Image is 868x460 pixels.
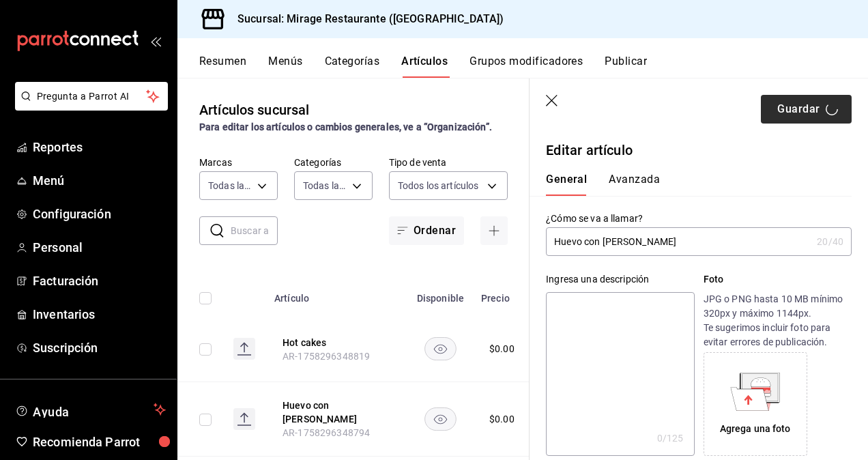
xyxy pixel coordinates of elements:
[389,216,464,245] button: Ordenar
[704,272,852,287] p: Foto
[10,99,168,113] a: Pregunta a Parrot AI
[33,238,166,257] span: Personal
[199,55,868,78] div: navigation tabs
[199,121,492,132] strong: Para editar los artículos o cambios generales, ve a “Organización”.
[546,173,587,196] button: General
[199,100,309,120] div: Artículos sucursal
[720,422,791,436] div: Agrega una foto
[33,272,166,290] span: Facturación
[33,433,166,451] span: Recomienda Parrot
[546,214,852,223] label: ¿Cómo se va a llamar?
[707,356,804,452] div: Agrega una foto
[546,272,694,287] div: Ingresa una descripción
[268,55,302,78] button: Menús
[199,158,278,167] label: Marcas
[33,138,166,156] span: Reportes
[37,89,147,104] span: Pregunta a Parrot AI
[231,217,278,244] input: Buscar artículo
[389,158,508,167] label: Tipo de venta
[489,342,515,356] div: $ 0.00
[408,272,473,316] th: Disponible
[33,305,166,324] span: Inventarios
[294,158,373,167] label: Categorías
[150,35,161,46] button: open_drawer_menu
[208,179,252,192] span: Todas las marcas, Sin marca
[398,179,479,192] span: Todos los artículos
[657,431,684,445] div: 0 /125
[473,272,536,316] th: Precio
[266,272,408,316] th: Artículo
[15,82,168,111] button: Pregunta a Parrot AI
[283,351,370,362] span: AR-1758296348819
[227,11,504,27] h3: Sucursal: Mirage Restaurante ([GEOGRAPHIC_DATA])
[489,412,515,426] div: $ 0.00
[33,339,166,357] span: Suscripción
[817,235,843,248] div: 20 /40
[546,173,835,196] div: navigation tabs
[303,179,347,192] span: Todas las categorías, Sin categoría
[424,407,457,431] button: availability-product
[283,427,370,438] span: AR-1758296348794
[704,292,852,349] p: JPG o PNG hasta 10 MB mínimo 320px y máximo 1144px. Te sugerimos incluir foto para evitar errores...
[546,140,852,160] p: Editar artículo
[469,55,583,78] button: Grupos modificadores
[605,55,647,78] button: Publicar
[33,205,166,223] span: Configuración
[199,55,246,78] button: Resumen
[401,55,448,78] button: Artículos
[33,171,166,190] span: Menú
[325,55,380,78] button: Categorías
[33,401,148,418] span: Ayuda
[424,337,457,360] button: availability-product
[609,173,660,196] button: Avanzada
[283,399,392,426] button: edit-product-location
[283,336,392,349] button: edit-product-location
